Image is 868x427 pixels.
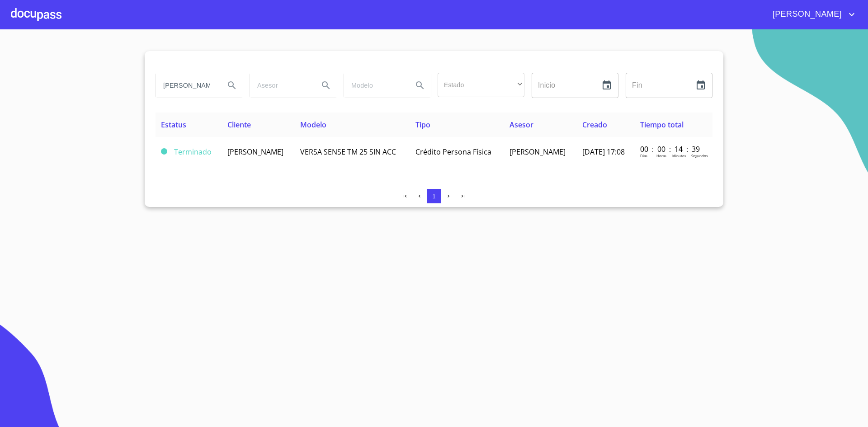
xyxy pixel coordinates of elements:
p: Horas [656,153,666,158]
span: Modelo [300,120,326,130]
span: Creado [582,120,607,130]
input: search [156,73,217,98]
p: Minutos [672,153,686,158]
input: search [250,73,311,98]
p: 00 : 00 : 14 : 39 [640,144,701,154]
span: [DATE] 17:08 [582,147,625,157]
button: Search [409,75,431,96]
span: 1 [432,193,435,200]
input: search [344,73,406,98]
span: Crédito Persona Física [415,147,491,157]
p: Dias [640,153,647,158]
span: Terminado [174,147,212,157]
span: Asesor [509,120,533,130]
span: Tiempo total [640,120,684,130]
span: Terminado [161,148,167,155]
span: [PERSON_NAME] [766,7,846,22]
button: Search [315,75,337,96]
span: Tipo [415,120,430,130]
p: Segundos [691,153,708,158]
span: Cliente [227,120,251,130]
div: ​ [438,73,524,97]
span: [PERSON_NAME] [227,147,283,157]
span: VERSA SENSE TM 25 SIN ACC [300,147,396,157]
button: account of current user [766,7,857,22]
span: [PERSON_NAME] [509,147,566,157]
button: Search [221,75,243,96]
button: 1 [427,189,441,203]
span: Estatus [161,120,186,130]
